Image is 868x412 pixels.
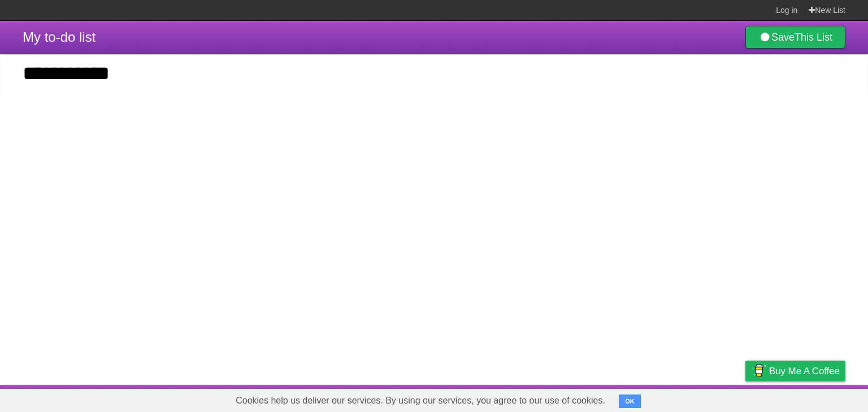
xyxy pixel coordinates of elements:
a: Terms [692,388,717,409]
a: SaveThis List [745,26,845,49]
span: Cookies help us deliver our services. By using our services, you agree to our use of cookies. [224,389,617,412]
img: Buy me a coffee [751,361,766,380]
span: My to-do list [23,29,96,45]
a: Suggest a feature [774,388,845,409]
b: This List [795,32,832,43]
a: Buy me a coffee [745,361,845,382]
a: Privacy [731,388,760,409]
a: About [595,388,619,409]
button: OK [619,395,641,408]
a: Developers [632,388,678,409]
span: Buy me a coffee [769,361,840,381]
